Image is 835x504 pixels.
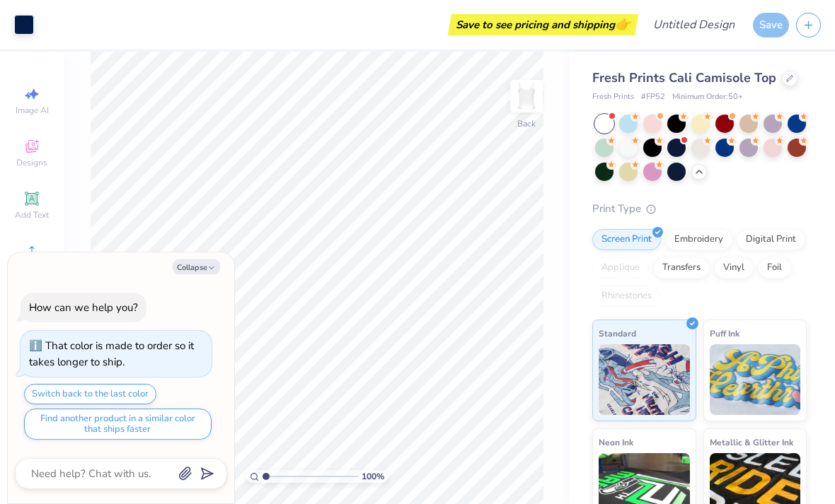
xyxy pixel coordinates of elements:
[710,326,739,341] span: Puff Ink
[737,229,805,250] div: Digital Print
[517,117,536,130] div: Back
[710,435,793,450] span: Metallic & Glitter Ink
[599,326,636,341] span: Standard
[512,82,541,110] img: Back
[592,201,807,217] div: Print Type
[599,344,690,415] img: Standard
[24,409,212,440] button: Find another product in a similar color that ships faster
[642,11,746,39] input: Untitled Design
[641,91,665,103] span: # FP52
[16,157,47,168] span: Designs
[615,16,630,33] span: 👉
[758,257,791,279] div: Foil
[173,259,220,274] button: Collapse
[29,300,138,315] div: How can we help you?
[653,257,710,279] div: Transfers
[24,384,156,404] button: Switch back to the last color
[592,229,661,250] div: Screen Print
[16,105,49,116] span: Image AI
[592,257,649,279] div: Applique
[29,339,194,369] div: That color is made to order so it takes longer to ship.
[714,257,754,279] div: Vinyl
[672,91,743,103] span: Minimum Order: 50 +
[15,209,49,221] span: Add Text
[665,229,732,250] div: Embroidery
[592,69,776,86] span: Fresh Prints Cali Camisole Top
[592,91,634,103] span: Fresh Prints
[362,470,384,483] span: 100 %
[592,286,661,307] div: Rhinestones
[710,344,801,415] img: Puff Ink
[599,435,633,450] span: Neon Ink
[451,14,635,35] div: Save to see pricing and shipping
